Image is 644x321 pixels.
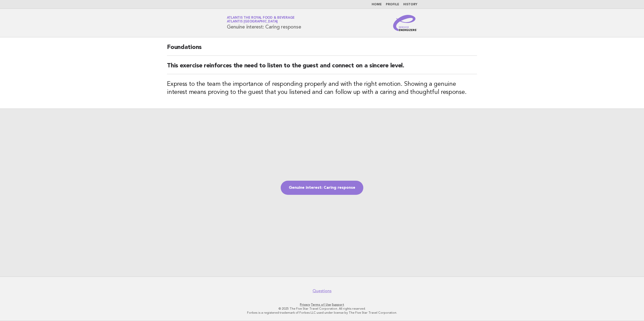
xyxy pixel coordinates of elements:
[168,307,477,311] p: © 2025 The Five Star Travel Corporation. All rights reserved.
[393,15,417,31] img: Service Energizers
[313,288,331,293] a: Questions
[168,311,477,315] p: Forbes is a registered trademark of Forbes LLC used under license by The Five Star Travel Corpora...
[372,3,382,6] a: Home
[167,80,477,96] h3: Express to the team the importance of responding properly and with the right emotion. Showing a g...
[167,43,477,56] h2: Foundations
[227,16,295,23] a: Atlantis the Royal Food & BeverageAtlantis [GEOGRAPHIC_DATA]
[167,62,477,74] h2: This exercise reinforces the need to listen to the guest and connect on a sincere level.
[403,3,417,6] a: History
[227,20,278,23] span: Atlantis [GEOGRAPHIC_DATA]
[300,303,310,306] a: Privacy
[281,181,363,195] a: Genuine interest: Caring response
[227,16,301,30] h1: Genuine interest: Caring response
[386,3,399,6] a: Profile
[311,303,331,306] a: Terms of Use
[168,303,477,307] p: · ·
[332,303,344,306] a: Support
